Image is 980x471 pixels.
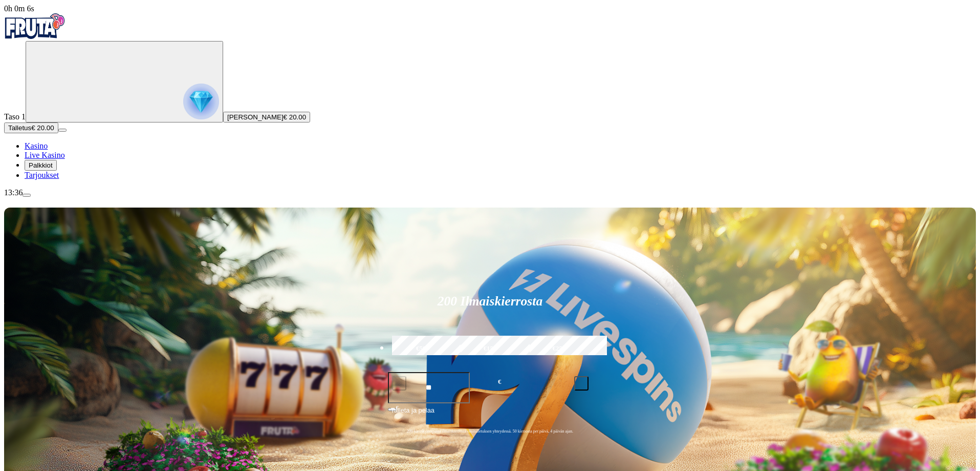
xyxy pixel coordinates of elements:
[4,112,26,121] span: Taso 1
[392,376,406,391] button: minus icon
[23,194,31,197] button: menu
[227,113,284,121] span: [PERSON_NAME]
[4,141,976,180] nav: Main menu
[389,334,453,364] label: €50
[8,124,31,132] span: Talletus
[25,160,57,171] button: Palkkiot
[58,129,67,132] button: menu
[4,122,58,133] button: Talletusplus icon€ 20.00
[25,151,65,159] a: Live Kasino
[4,13,976,180] nav: Primary
[396,404,399,411] span: €
[31,124,54,132] span: € 20.00
[25,171,59,179] a: Tarjoukset
[574,376,589,391] button: plus icon
[527,334,591,364] label: €250
[223,112,310,122] button: [PERSON_NAME]€ 20.00
[29,161,53,169] span: Palkkiot
[4,13,66,39] img: Fruta
[25,141,48,150] a: Kasino
[4,32,66,40] a: Fruta
[4,4,34,13] span: user session time
[4,188,23,197] span: 13:36
[388,405,593,424] button: Talleta ja pelaa
[391,405,434,424] span: Talleta ja pelaa
[26,41,223,122] button: reward progress
[498,377,501,387] span: €
[458,334,521,364] label: €150
[183,84,219,119] img: reward progress
[284,113,306,121] span: € 20.00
